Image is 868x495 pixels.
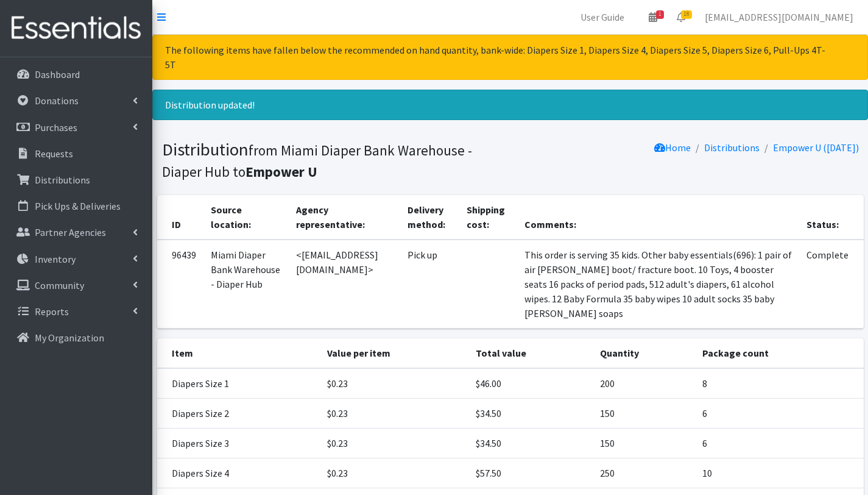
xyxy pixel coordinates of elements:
[773,141,859,154] a: Empower U ([DATE])
[157,429,320,458] td: Diapers Size 3
[162,141,472,180] small: from Miami Diaper Bank Warehouse - Diaper Hub to
[289,195,400,240] th: Agency representative:
[5,299,147,324] a: Reports
[695,399,864,429] td: 6
[157,240,203,329] td: 96439
[704,141,760,154] a: Distributions
[468,399,593,429] td: $34.50
[517,195,800,240] th: Comments:
[593,368,695,399] td: 200
[593,429,695,458] td: 150
[5,62,147,87] a: Dashboard
[320,368,468,399] td: $0.23
[320,338,468,368] th: Value per item
[5,88,147,113] a: Donations
[695,429,864,458] td: 6
[5,273,147,297] a: Community
[320,458,468,488] td: $0.23
[320,429,468,458] td: $0.23
[320,399,468,429] td: $0.23
[799,240,863,329] td: Complete
[5,326,147,350] a: My Organization
[517,240,800,329] td: This order is serving 35 kids. Other baby essentials(696): 1 pair of air [PERSON_NAME] boot/ frac...
[203,195,289,240] th: Source location:
[468,338,593,368] th: Total value
[5,168,147,192] a: Distributions
[35,174,90,186] p: Distributions
[289,240,400,329] td: <[EMAIL_ADDRESS][DOMAIN_NAME]>
[468,429,593,458] td: $34.50
[157,338,320,368] th: Item
[35,68,80,80] p: Dashboard
[35,200,121,212] p: Pick Ups & Deliveries
[695,5,863,29] a: [EMAIL_ADDRESS][DOMAIN_NAME]
[35,305,69,318] p: Reports
[5,8,147,49] img: HumanEssentials
[157,399,320,429] td: Diapers Size 2
[468,458,593,488] td: $57.50
[571,5,634,29] a: User Guide
[35,121,77,134] p: Purchases
[459,195,517,240] th: Shipping cost:
[654,141,691,154] a: Home
[593,338,695,368] th: Quantity
[203,240,289,329] td: Miami Diaper Bank Warehouse - Diaper Hub
[695,368,864,399] td: 8
[639,5,667,29] a: 1
[35,253,76,265] p: Inventory
[468,368,593,399] td: $46.00
[5,220,147,244] a: Partner Agencies
[5,194,147,218] a: Pick Ups & Deliveries
[656,10,664,19] span: 1
[593,458,695,488] td: 250
[400,240,460,329] td: Pick up
[5,247,147,271] a: Inventory
[667,5,695,29] a: 18
[157,368,320,399] td: Diapers Size 1
[162,139,506,181] h1: Distribution
[681,10,692,19] span: 18
[35,279,84,291] p: Community
[5,141,147,166] a: Requests
[157,458,320,488] td: Diapers Size 4
[35,332,104,344] p: My Organization
[400,195,460,240] th: Delivery method:
[695,458,864,488] td: 10
[35,226,106,238] p: Partner Agencies
[157,195,203,240] th: ID
[5,115,147,140] a: Purchases
[35,148,73,160] p: Requests
[799,195,863,240] th: Status:
[245,163,317,180] b: Empower U
[593,399,695,429] td: 150
[35,94,79,107] p: Donations
[152,90,868,120] div: Distribution updated!
[152,35,868,80] div: The following items have fallen below the recommended on hand quantity, bank-wide: Diapers Size 1...
[695,338,864,368] th: Package count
